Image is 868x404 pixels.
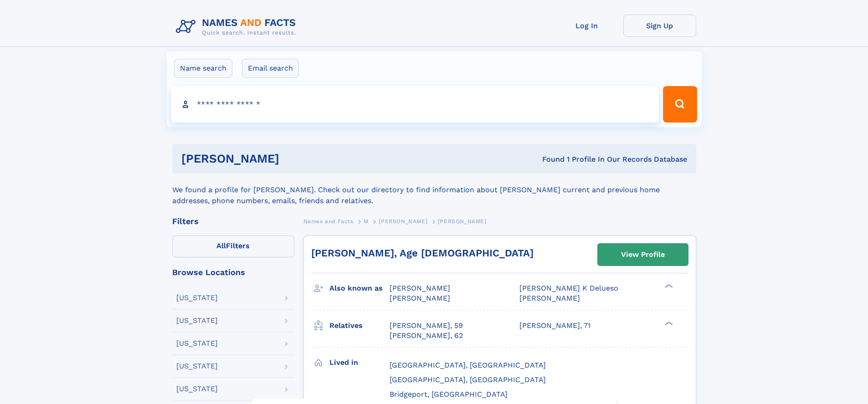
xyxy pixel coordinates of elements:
[181,153,411,164] h1: [PERSON_NAME]
[411,154,687,164] div: Found 1 Profile In Our Records Database
[329,318,390,333] h3: Relatives
[623,15,696,37] a: Sign Up
[172,217,294,225] div: Filters
[176,385,218,393] div: [US_STATE]
[176,363,218,370] div: [US_STATE]
[390,375,546,384] span: [GEOGRAPHIC_DATA], [GEOGRAPHIC_DATA]
[519,321,591,331] a: [PERSON_NAME], 71
[364,218,369,225] span: M
[390,331,463,341] a: [PERSON_NAME], 62
[364,215,369,227] a: M
[598,244,688,266] a: View Profile
[174,59,232,78] label: Name search
[390,284,450,292] span: [PERSON_NAME]
[171,86,659,123] input: search input
[172,15,303,39] img: Logo Names and Facts
[519,294,580,302] span: [PERSON_NAME]
[379,215,427,227] a: [PERSON_NAME]
[390,294,450,302] span: [PERSON_NAME]
[663,86,697,123] button: Search Button
[242,59,299,78] label: Email search
[329,355,390,370] h3: Lived in
[172,174,696,206] div: We found a profile for [PERSON_NAME]. Check out our directory to find information about [PERSON_N...
[311,247,534,259] a: [PERSON_NAME], Age [DEMOGRAPHIC_DATA]
[663,320,673,326] div: ❯
[438,218,487,225] span: [PERSON_NAME]
[329,281,390,296] h3: Also known as
[390,321,463,331] a: [PERSON_NAME], 59
[390,361,546,369] span: [GEOGRAPHIC_DATA], [GEOGRAPHIC_DATA]
[550,15,623,37] a: Log In
[663,283,673,289] div: ❯
[172,268,294,276] div: Browse Locations
[176,294,218,302] div: [US_STATE]
[303,215,354,227] a: Names and Facts
[176,340,218,347] div: [US_STATE]
[379,218,427,225] span: [PERSON_NAME]
[176,317,218,324] div: [US_STATE]
[390,390,508,399] span: Bridgeport, [GEOGRAPHIC_DATA]
[172,235,294,257] label: Filters
[621,244,665,265] div: View Profile
[216,241,226,250] span: All
[519,284,618,292] span: [PERSON_NAME] K Delueso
